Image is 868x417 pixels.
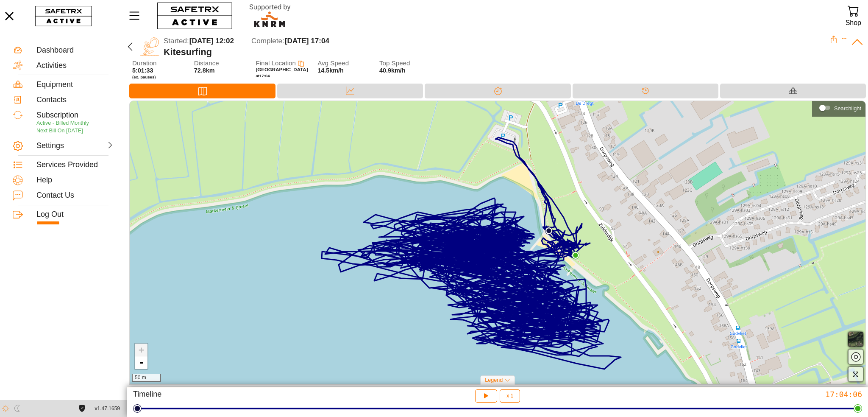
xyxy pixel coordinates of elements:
span: Legend [485,377,503,383]
img: RescueLogo.svg [239,2,300,30]
span: 40.9km/h [379,67,406,74]
img: ModeLight.svg [2,405,9,412]
span: Complete: [251,37,284,45]
button: x 1 [500,389,520,403]
img: ModeDark.svg [14,405,21,412]
div: Timeline [573,84,718,98]
div: Map [129,84,275,98]
div: Searchlight [816,101,861,114]
span: 5:01:33 [132,67,153,74]
span: x 1 [506,393,513,398]
a: Zoom in [135,344,147,356]
span: Started: [164,37,189,45]
img: ContactUs.svg [13,190,23,201]
img: PathStart.svg [545,227,553,235]
span: [GEOGRAPHIC_DATA] [256,67,308,72]
span: [DATE] 17:04 [285,37,329,45]
div: Activities [36,61,114,70]
div: Data [277,84,423,98]
div: Services Provided [36,160,114,170]
span: Active - Billed Monthly [36,120,89,126]
button: Back [123,36,137,58]
span: 72.8km [194,67,215,74]
div: Help [36,176,114,185]
div: Dashboard [36,46,114,55]
button: Menu [127,7,148,25]
span: Final Location [256,59,296,67]
div: Contact Us [36,191,114,200]
img: Activities.svg [13,60,23,70]
span: [DATE] 12:02 [189,37,234,45]
div: 17:04:06 [621,389,862,399]
div: Splits [425,84,570,98]
img: KITE_SURFING.svg [140,37,159,56]
img: Equipment_Black.svg [789,87,797,95]
div: Log Out [36,210,114,219]
a: License Agreement [76,405,88,412]
div: 50 m [132,374,161,382]
div: Shop [846,17,861,28]
a: Zoom out [135,356,147,369]
button: Expand [841,36,847,42]
div: Timeline [133,389,374,403]
span: (ex. pauses) [132,75,186,80]
div: Subscription [36,111,114,120]
span: Avg Speed [317,60,372,67]
span: Next Bill On [DATE] [36,128,83,134]
span: 14.5km/h [317,67,344,74]
div: Searchlight [834,105,861,112]
div: Equipment [36,80,114,90]
img: Equipment.svg [13,79,23,90]
button: v1.47.1659 [90,402,125,416]
div: Equipment [720,84,866,98]
div: Contacts [36,95,114,105]
span: Duration [132,60,186,67]
img: PathEnd.svg [572,252,579,259]
span: Top Speed [379,60,434,67]
span: at 17:04 [256,73,270,78]
img: Subscription.svg [13,110,23,120]
span: v1.47.1659 [95,404,120,413]
img: Help.svg [13,175,23,185]
div: Settings [36,141,74,151]
span: Distance [194,60,248,67]
div: Kitesurfing [164,47,830,58]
